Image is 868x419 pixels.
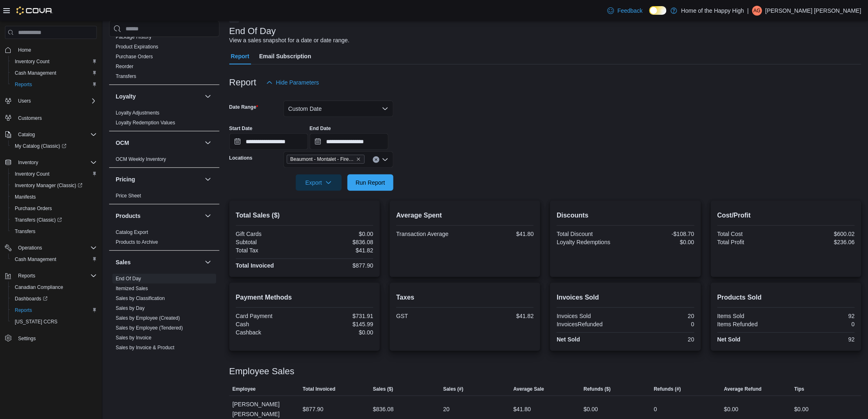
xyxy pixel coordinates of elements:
div: $0.00 [306,231,373,237]
button: Pricing [203,174,213,184]
span: Inventory [15,158,97,167]
div: $0.00 [795,404,809,414]
nav: Complex example [5,41,97,366]
div: -$108.70 [627,231,694,237]
h3: Loyalty [116,92,136,101]
button: Catalog [2,129,100,140]
a: Manifests [11,192,39,202]
h3: Pricing [116,175,135,183]
div: $0.00 [306,329,373,336]
button: Inventory Count [8,56,100,67]
button: Purchase Orders [8,203,100,214]
a: Itemized Sales [116,286,148,291]
span: Package History [116,34,151,40]
div: InvoicesRefunded [557,321,624,327]
span: Dashboards [11,294,97,304]
a: Purchase Orders [11,204,55,213]
label: End Date [310,125,331,132]
h3: End Of Day [229,26,276,36]
button: Remove Beaumont - Montalet - Fire & Flower from selection in this group [356,157,361,162]
h2: Total Sales ($) [236,211,373,220]
button: Reports [2,270,100,282]
a: Reorder [116,64,133,69]
span: Sales by Employee (Created) [116,315,180,321]
button: Pricing [116,175,201,183]
span: Transfers [15,228,35,235]
span: Manifests [11,192,97,202]
span: Reports [11,305,97,315]
a: Inventory Count [11,57,53,66]
div: $0.00 [724,404,738,414]
a: Products to Archive [116,239,158,245]
div: 92 [788,313,855,319]
div: Total Discount [557,231,624,237]
a: Home [15,45,34,55]
span: Product Expirations [116,44,158,50]
button: Operations [2,242,100,254]
a: Inventory Manager (Classic) [11,181,86,190]
span: Catalog Export [116,229,148,236]
div: Sales [109,274,219,415]
div: $41.82 [306,247,373,254]
h3: OCM [116,139,129,147]
div: Pricing [109,191,219,204]
button: Sales [116,258,201,266]
button: Loyalty [203,92,213,101]
a: Sales by Classification [116,295,165,301]
span: Sales by Invoice [116,334,151,341]
span: Catalog [15,130,97,140]
span: Loyalty Redemption Values [116,119,175,126]
span: Sales by Employee (Tendered) [116,325,183,331]
div: $877.90 [303,404,324,414]
button: Settings [2,332,100,344]
button: Reports [8,305,100,316]
a: Inventory Manager (Classic) [8,180,100,191]
h2: Payment Methods [236,293,373,302]
span: Reports [11,80,97,89]
button: Inventory [15,158,41,167]
span: My Catalog (Classic) [15,143,66,149]
button: Transfers [8,226,100,237]
strong: Total Invoiced [236,262,274,269]
button: Catalog [15,130,38,140]
span: Reports [15,307,32,314]
span: Inventory Count [11,57,97,66]
button: Canadian Compliance [8,282,100,293]
span: Report [231,48,249,64]
button: Reports [15,271,39,281]
button: Users [2,95,100,107]
span: Hide Parameters [276,78,319,87]
span: Users [15,96,97,106]
a: OCM Weekly Inventory [116,156,166,162]
span: Run Report [356,179,385,187]
a: Transfers (Classic) [11,215,65,225]
a: Canadian Compliance [11,282,66,292]
span: Settings [18,335,36,342]
span: Inventory Manager (Classic) [11,181,97,190]
a: End Of Day [116,276,141,282]
p: [PERSON_NAME] [PERSON_NAME] [765,6,861,16]
span: Beaumont - Montalet - Fire & Flower [287,155,365,164]
h2: Taxes [396,293,534,302]
h3: Report [229,78,256,87]
label: Date Range [229,104,258,110]
a: Transfers [116,73,136,79]
div: $41.80 [467,231,534,237]
span: Inventory Count [11,169,97,179]
span: Refunds ($) [584,386,611,392]
span: Sales ($) [373,386,393,392]
span: Transfers (Classic) [11,215,97,225]
a: Reports [11,305,35,315]
a: Sales by Employee (Tendered) [116,325,183,331]
div: Total Profit [717,239,785,245]
span: Sales by Invoice & Product [116,344,174,351]
a: Transfers [11,227,39,236]
a: Price Sheet [116,193,141,199]
span: Average Refund [724,386,762,392]
div: $41.82 [467,313,534,319]
span: Cash Management [15,256,56,263]
span: Loyalty Adjustments [116,110,160,116]
div: Total Cost [717,231,785,237]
